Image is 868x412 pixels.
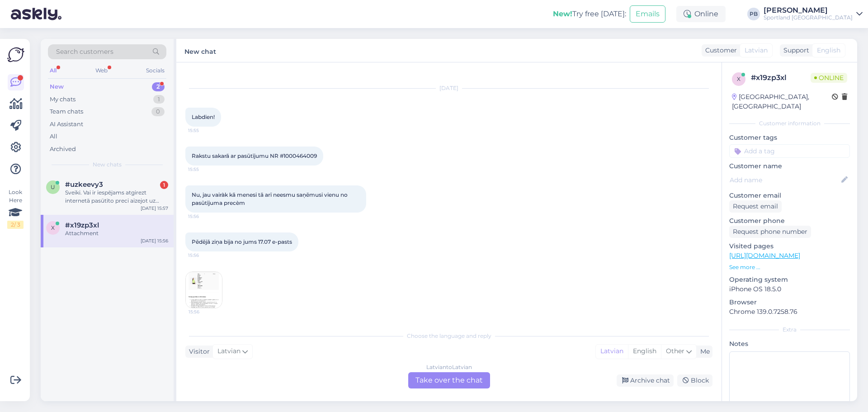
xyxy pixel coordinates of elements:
[729,326,850,334] div: Extra
[184,44,216,57] label: New chat
[729,216,850,226] p: Customer phone
[188,252,222,259] span: 15:56
[65,180,103,189] span: #uzkeevy3
[93,161,122,169] span: New chats
[764,7,853,14] div: [PERSON_NAME]
[185,347,210,356] div: Visitor
[65,221,99,229] span: #x19zp3xl
[151,107,165,116] div: 0
[408,372,490,388] div: Take over the chat
[729,161,850,171] p: Customer name
[630,5,665,23] button: Emails
[56,47,113,57] span: Search customers
[628,345,661,358] div: English
[764,7,863,21] a: [PERSON_NAME]Sportland [GEOGRAPHIC_DATA]
[65,189,168,205] div: Sveiki. Vai ir iespējams atgirezt internetā pasūtīto preci aizejot uz sportland veikalu? Un vai i...
[188,213,222,220] span: 15:56
[729,339,850,349] p: Notes
[729,263,850,271] p: See more ...
[553,9,626,19] div: Try free [DATE]:
[144,65,166,76] div: Socials
[817,46,840,55] span: English
[188,127,222,134] span: 15:55
[50,145,76,154] div: Archived
[676,6,726,22] div: Online
[811,73,847,83] span: Online
[192,114,215,120] span: Labdien!
[729,307,850,317] p: Chrome 139.0.7258.76
[751,72,811,83] div: # x19zp3xl
[729,226,811,238] div: Request phone number
[141,237,168,244] div: [DATE] 15:56
[729,251,800,260] a: [URL][DOMAIN_NAME]
[51,224,55,231] span: x
[50,82,64,91] div: New
[153,95,165,104] div: 1
[188,166,222,173] span: 15:55
[217,346,241,356] span: Latvian
[185,332,712,340] div: Choose the language and reply
[617,374,674,387] div: Archive chat
[192,191,349,206] span: Nu, jau vairàk kā menesi tā arī neesmu saņēmusi vienu no pasūtījuma precèm
[50,107,83,116] div: Team chats
[65,229,168,237] div: Attachment
[185,84,712,92] div: [DATE]
[94,65,109,76] div: Web
[666,347,684,355] span: Other
[7,46,24,63] img: Askly Logo
[48,65,58,76] div: All
[677,374,712,387] div: Block
[160,181,168,189] div: 1
[764,14,853,21] div: Sportland [GEOGRAPHIC_DATA]
[745,46,768,55] span: Latvian
[747,8,760,20] div: PB
[141,205,168,212] div: [DATE] 15:57
[186,272,222,308] img: Attachment
[737,76,741,82] span: x
[729,242,850,251] p: Visited pages
[697,347,710,356] div: Me
[51,184,55,190] span: u
[192,238,292,245] span: Pēdējā ziņa bija no jums 17.07 e-pasts
[596,345,628,358] div: Latvian
[189,308,222,315] span: 15:56
[729,298,850,307] p: Browser
[729,133,850,142] p: Customer tags
[192,152,317,159] span: Rakstu sakarā ar pasūtījumu NR #1000464009
[7,221,24,229] div: 2 / 3
[729,144,850,158] input: Add a tag
[50,95,75,104] div: My chats
[729,119,850,128] div: Customer information
[426,363,472,371] div: Latvian to Latvian
[729,284,850,294] p: iPhone OS 18.5.0
[730,175,840,185] input: Add name
[702,46,737,55] div: Customer
[732,92,832,111] div: [GEOGRAPHIC_DATA], [GEOGRAPHIC_DATA]
[7,188,24,229] div: Look Here
[729,275,850,284] p: Operating system
[50,120,83,129] div: AI Assistant
[780,46,809,55] div: Support
[553,9,572,18] b: New!
[729,191,850,200] p: Customer email
[50,132,57,141] div: All
[729,200,782,213] div: Request email
[152,82,165,91] div: 2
